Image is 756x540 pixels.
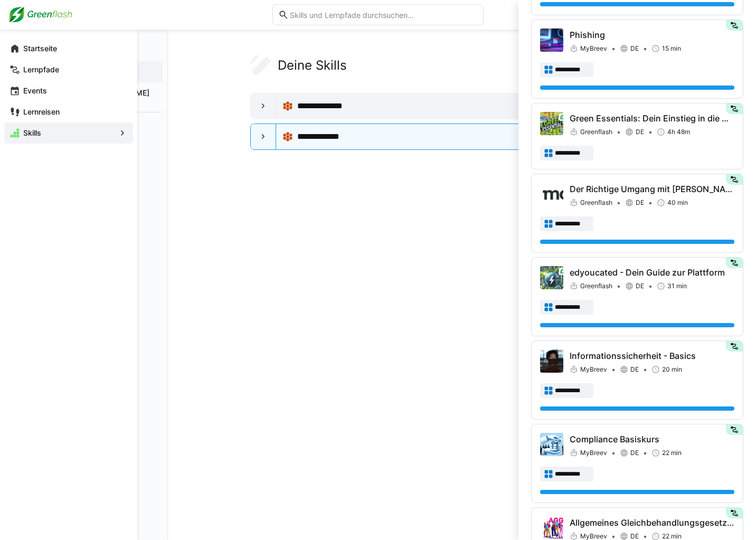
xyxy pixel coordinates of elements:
[570,266,734,279] p: edyoucated - Dein Guide zur Plattform
[570,112,734,125] p: Green Essentials: Dein Einstieg in die Welt der erneuerbaren Energien
[667,282,687,290] span: 31 min
[667,128,690,136] span: 4h 48m
[540,349,563,373] img: Informationssicherheit - Basics
[540,112,563,135] img: Green Essentials: Dein Einstieg in die Welt der erneuerbaren Energien
[570,29,734,41] p: Phishing
[289,10,478,20] input: Skills und Lernpfade durchsuchen…
[540,433,563,456] img: Compliance Basiskurs
[662,449,682,457] span: 22 min
[667,198,688,207] span: 40 min
[278,58,347,73] h2: Deine Skills
[580,198,612,207] span: Greenflash
[540,183,563,206] img: Der Richtige Umgang mit Moss
[570,183,734,195] p: Der Richtige Umgang mit [PERSON_NAME]
[630,44,639,53] span: DE
[630,449,639,457] span: DE
[540,29,563,52] img: Phishing
[580,282,612,290] span: Greenflash
[636,282,644,290] span: DE
[636,198,644,207] span: DE
[580,44,607,53] span: MyBreev
[580,449,607,457] span: MyBreev
[540,516,563,539] img: Allgemeines Gleichbehandlungsgesetz: Kein Raum für Diskriminierung
[570,433,734,446] p: Compliance Basiskurs
[570,349,734,362] p: Informationssicherheit - Basics
[580,365,607,374] span: MyBreev
[630,365,639,374] span: DE
[662,365,682,374] span: 20 min
[636,128,644,136] span: DE
[580,128,612,136] span: Greenflash
[540,266,563,289] img: edyoucated - Dein Guide zur Plattform
[570,516,734,529] p: Allgemeines Gleichbehandlungsgesetz: Kein Raum für Diskriminierung
[662,44,681,53] span: 15 min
